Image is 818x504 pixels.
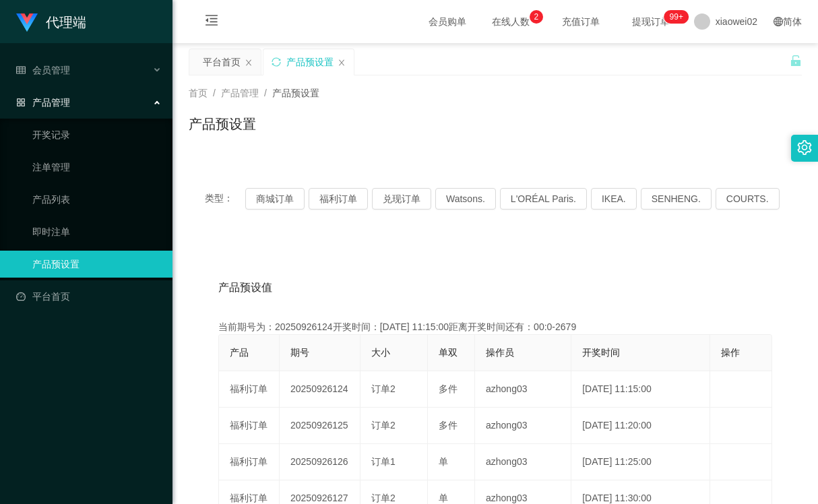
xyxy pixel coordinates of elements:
[46,1,86,44] h1: 代理端
[790,55,802,67] i: 图标: unlock
[290,347,309,358] span: 期号
[245,188,305,210] button: 商城订单
[32,218,162,245] a: 即时注单
[435,188,496,210] button: Watsons.
[500,188,587,210] button: L'ORÉAL Paris.
[219,371,280,408] td: 福利订单
[272,88,319,98] span: 产品预设置
[32,251,162,278] a: 产品预设置
[338,59,346,67] i: 图标: close
[205,188,245,210] span: 类型：
[32,154,162,181] a: 注单管理
[189,114,256,134] h1: 产品预设置
[439,420,458,431] span: 多件
[475,408,571,444] td: azhong03
[16,65,26,75] i: 图标: table
[371,347,390,358] span: 大小
[485,17,536,26] span: 在线人数
[716,188,780,210] button: COURTS.
[625,17,677,26] span: 提现订单
[475,371,571,408] td: azhong03
[372,188,431,210] button: 兑现订单
[189,1,234,44] i: 图标: menu-fold
[16,16,86,27] a: 代理端
[309,188,368,210] button: 福利订单
[664,10,689,24] sup: 1208
[218,320,772,334] div: 当前期号为：20250926124开奖时间：[DATE] 11:15:00距离开奖时间还有：00:0-2679
[32,121,162,148] a: 开奖记录
[591,188,637,210] button: IKEA.
[555,17,606,26] span: 充值订单
[16,13,38,32] img: logo.9652507e.png
[439,347,458,358] span: 单双
[439,493,448,503] span: 单
[264,88,267,98] span: /
[774,17,783,26] i: 图标: global
[439,456,448,467] span: 单
[797,140,812,155] i: 图标: setting
[219,408,280,444] td: 福利订单
[230,347,249,358] span: 产品
[721,347,740,358] span: 操作
[571,371,710,408] td: [DATE] 11:15:00
[571,408,710,444] td: [DATE] 11:20:00
[16,97,70,108] span: 产品管理
[272,57,281,67] i: 图标: sync
[534,10,538,24] p: 2
[371,420,396,431] span: 订单2
[371,493,396,503] span: 订单2
[280,371,360,408] td: 20250926124
[32,186,162,213] a: 产品列表
[16,98,26,107] i: 图标: appstore-o
[439,383,458,394] span: 多件
[221,88,259,98] span: 产品管理
[486,347,514,358] span: 操作员
[286,49,334,75] div: 产品预设置
[475,444,571,480] td: azhong03
[582,347,620,358] span: 开奖时间
[16,283,162,310] a: 图标: dashboard平台首页
[219,444,280,480] td: 福利订单
[16,65,70,75] span: 会员管理
[189,88,208,98] span: 首页
[530,10,543,24] sup: 2
[641,188,712,210] button: SENHENG.
[280,444,360,480] td: 20250926126
[280,408,360,444] td: 20250926125
[371,383,396,394] span: 订单2
[245,59,253,67] i: 图标: close
[571,444,710,480] td: [DATE] 11:25:00
[371,456,396,467] span: 订单1
[213,88,216,98] span: /
[218,280,272,296] span: 产品预设值
[203,49,241,75] div: 平台首页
